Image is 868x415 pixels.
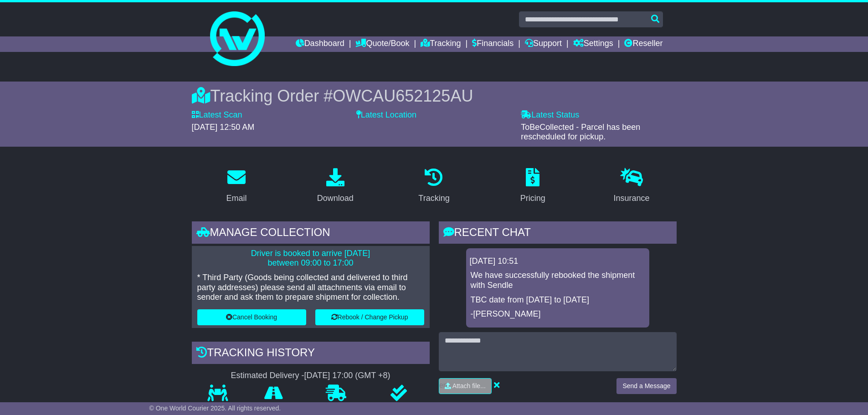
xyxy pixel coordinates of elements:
[439,221,677,246] div: RECENT CHAT
[355,36,409,52] a: Quote/Book
[624,36,663,52] a: Reseller
[421,36,461,52] a: Tracking
[192,123,255,132] span: [DATE] 12:50 AM
[616,378,676,394] button: Send a Message
[521,123,640,142] span: ToBeCollected - Parcel has been rescheduled for pickup.
[317,192,354,205] div: Download
[197,309,306,325] button: Cancel Booking
[412,165,455,208] a: Tracking
[311,165,360,208] a: Download
[521,110,579,120] label: Latest Status
[220,165,252,208] a: Email
[356,110,416,120] label: Latest Location
[470,256,646,266] div: [DATE] 10:51
[192,86,677,106] div: Tracking Order #
[520,192,545,205] div: Pricing
[514,165,551,208] a: Pricing
[192,342,430,366] div: Tracking history
[296,36,344,52] a: Dashboard
[608,165,656,208] a: Insurance
[192,110,242,120] label: Latest Scan
[471,295,645,305] p: TBC date from [DATE] to [DATE]
[525,36,562,52] a: Support
[315,309,424,325] button: Rebook / Change Pickup
[471,271,645,290] p: We have successfully rebooked the shipment with Sendle
[471,309,645,319] p: -[PERSON_NAME]
[197,249,424,268] p: Driver is booked to arrive [DATE] between 09:00 to 17:00
[197,273,424,302] p: * Third Party (Goods being collected and delivered to third party addresses) please send all atta...
[192,371,430,381] div: Estimated Delivery -
[304,371,390,381] div: [DATE] 17:00 (GMT +8)
[149,405,281,412] span: © One World Courier 2025. All rights reserved.
[573,36,613,52] a: Settings
[192,221,430,246] div: Manage collection
[418,192,449,205] div: Tracking
[333,87,473,105] span: OWCAU652125AU
[614,192,650,205] div: Insurance
[472,36,514,52] a: Financials
[226,192,247,205] div: Email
